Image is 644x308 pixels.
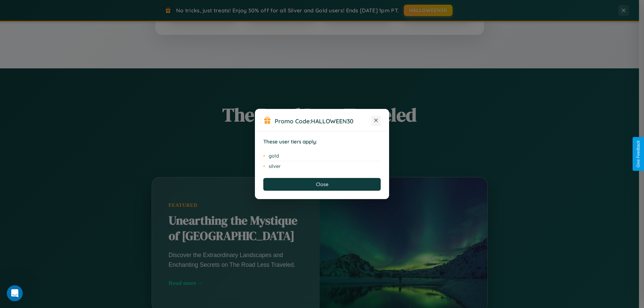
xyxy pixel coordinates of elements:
[7,285,23,301] iframe: Intercom live chat
[263,151,381,161] li: gold
[636,140,641,168] div: Give Feedback
[275,117,371,125] h3: Promo Code:
[263,161,381,171] li: silver
[311,117,354,125] b: HALLOWEEN30
[263,178,381,191] button: Close
[263,138,317,145] strong: These user tiers apply:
